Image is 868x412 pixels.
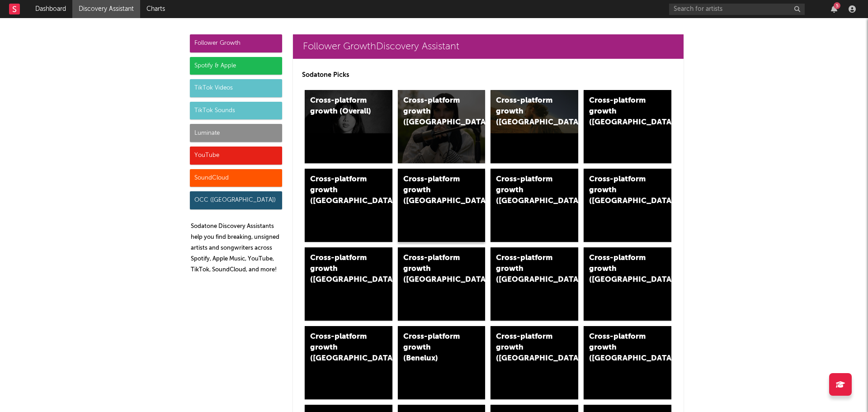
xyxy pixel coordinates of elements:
button: 5 [831,5,837,13]
div: Spotify & Apple [190,57,282,75]
div: SoundCloud [190,169,282,187]
div: Cross-platform growth ([GEOGRAPHIC_DATA]) [496,253,557,285]
div: Cross-platform growth ([GEOGRAPHIC_DATA]) [589,174,651,207]
a: Follower GrowthDiscovery Assistant [293,34,684,59]
div: Cross-platform growth ([GEOGRAPHIC_DATA]) [310,174,372,207]
div: Cross-platform growth ([GEOGRAPHIC_DATA]) [589,95,651,128]
a: Cross-platform growth ([GEOGRAPHIC_DATA]) [584,326,671,399]
a: Cross-platform growth ([GEOGRAPHIC_DATA]) [305,326,392,399]
a: Cross-platform growth ([GEOGRAPHIC_DATA]) [398,169,486,242]
a: Cross-platform growth ([GEOGRAPHIC_DATA]) [305,247,392,321]
div: Cross-platform growth ([GEOGRAPHIC_DATA]) [310,253,372,285]
input: Search for artists [669,4,805,15]
a: Cross-platform growth ([GEOGRAPHIC_DATA]/GSA) [491,169,578,242]
p: Sodatone Discovery Assistants help you find breaking, unsigned artists and songwriters across Spo... [191,221,282,275]
a: Cross-platform growth ([GEOGRAPHIC_DATA]) [584,169,671,242]
div: YouTube [190,147,282,165]
div: Cross-platform growth ([GEOGRAPHIC_DATA]) [403,253,465,285]
div: Cross-platform growth ([GEOGRAPHIC_DATA]) [496,95,557,128]
div: Cross-platform growth ([GEOGRAPHIC_DATA]) [496,331,557,364]
a: Cross-platform growth (Overall) [305,90,392,163]
a: Cross-platform growth ([GEOGRAPHIC_DATA]) [398,90,486,163]
div: Cross-platform growth ([GEOGRAPHIC_DATA]) [589,331,651,364]
a: Cross-platform growth ([GEOGRAPHIC_DATA]) [491,247,578,321]
div: 5 [834,2,840,9]
div: Cross-platform growth (Benelux) [403,331,465,364]
a: Cross-platform growth ([GEOGRAPHIC_DATA]) [491,326,578,399]
a: Cross-platform growth ([GEOGRAPHIC_DATA]) [584,247,671,321]
div: Cross-platform growth ([GEOGRAPHIC_DATA]/GSA) [496,174,557,207]
div: TikTok Videos [190,79,282,97]
div: TikTok Sounds [190,102,282,120]
a: Cross-platform growth ([GEOGRAPHIC_DATA]) [491,90,578,163]
p: Sodatone Picks [302,70,675,81]
div: Cross-platform growth ([GEOGRAPHIC_DATA]) [310,331,372,364]
div: Follower Growth [190,34,282,52]
div: Cross-platform growth ([GEOGRAPHIC_DATA]) [403,174,465,207]
div: Cross-platform growth ([GEOGRAPHIC_DATA]) [589,253,651,285]
a: Cross-platform growth (Benelux) [398,326,486,399]
div: Cross-platform growth ([GEOGRAPHIC_DATA]) [403,95,465,128]
a: Cross-platform growth ([GEOGRAPHIC_DATA]) [398,247,486,321]
a: Cross-platform growth ([GEOGRAPHIC_DATA]) [584,90,671,163]
div: OCC ([GEOGRAPHIC_DATA]) [190,191,282,209]
div: Cross-platform growth (Overall) [310,95,372,117]
div: Luminate [190,124,282,142]
a: Cross-platform growth ([GEOGRAPHIC_DATA]) [305,169,392,242]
